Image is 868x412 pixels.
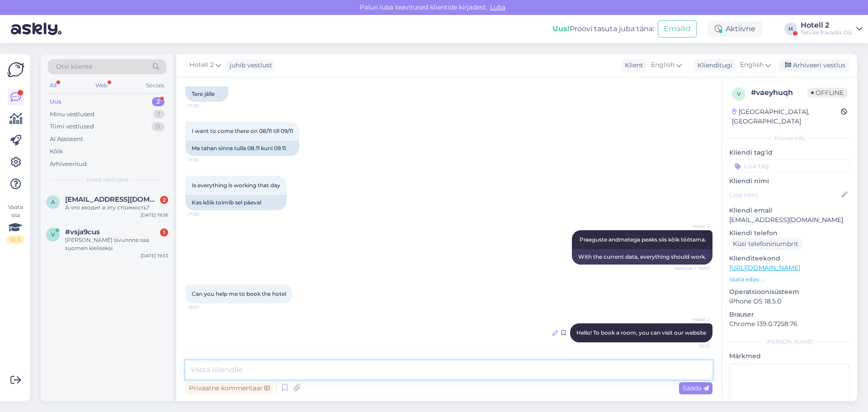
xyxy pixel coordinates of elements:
[730,190,840,200] input: Lisa nimi
[729,206,850,215] p: Kliendi email
[729,238,802,250] div: Küsi telefoninumbrit
[676,343,710,350] span: 20:13
[188,156,222,163] span: 17:35
[152,97,165,106] div: 2
[192,182,280,189] span: Is everything is working that day
[65,236,168,252] div: [PERSON_NAME] sivunnne saa suomen kieliseksi.
[50,135,83,144] div: AI Assistent
[751,87,807,98] div: # vaeyhuqh
[676,223,710,230] span: Hotell 2
[729,310,850,319] p: Brauser
[729,338,850,346] div: [PERSON_NAME]
[694,61,732,70] div: Klienditugi
[185,141,299,156] div: Ma tahan sinna tulla 08.11 kuni 09.11.
[65,204,168,212] div: А что входит в эту стоимость?
[153,110,165,119] div: 1
[189,60,214,70] span: Hotell 2
[729,351,850,361] p: Märkmed
[141,252,168,259] div: [DATE] 19:53
[729,176,850,186] p: Kliendi nimi
[621,61,643,70] div: Klient
[708,21,763,37] div: Aktiivne
[94,80,109,91] div: Web
[729,215,850,225] p: [EMAIL_ADDRESS][DOMAIN_NAME]
[729,254,850,263] p: Klienditeekond
[50,97,61,106] div: Uus
[86,175,128,184] span: Uued vestlused
[50,147,63,156] div: Kõik
[552,24,654,34] div: Proovi tasuta juba täna:
[572,249,712,265] div: With the current data, everything should work.
[729,264,800,272] a: [URL][DOMAIN_NAME]
[729,287,850,297] p: Operatsioonisüsteem
[729,228,850,238] p: Kliendi telefon
[729,275,850,284] p: Vaata edasi ...
[65,195,159,204] span: andrejkobilka2@gmail.com
[192,290,286,297] span: Can you help me to book the hotel
[7,236,24,244] div: 0 / 3
[729,148,850,157] p: Kliendi tag'id
[737,90,741,97] span: v
[732,107,841,126] div: [GEOGRAPHIC_DATA], [GEOGRAPHIC_DATA]
[676,316,710,323] span: Hotell 2
[226,61,272,70] div: juhib vestlust
[141,212,168,218] div: [DATE] 19:56
[740,60,764,70] span: English
[807,88,847,98] span: Offline
[658,20,697,38] button: Emailid
[675,265,710,272] span: Nähtud ✓ 18:03
[7,61,24,78] img: Askly Logo
[188,102,222,109] span: 17:35
[185,195,287,210] div: Kas kõik toimib sel päeval
[651,60,675,70] span: English
[50,110,94,119] div: Minu vestlused
[552,24,570,33] b: Uus!
[48,80,58,91] div: All
[160,196,168,204] div: 2
[683,384,709,392] span: Saada
[50,122,94,131] div: Tiimi vestlused
[51,199,55,205] span: a
[188,304,222,311] span: 19:27
[784,23,797,35] div: H
[729,319,850,329] p: Chrome 139.0.7258.76
[576,329,706,336] span: Hello! To book a room, you can visit our website
[188,211,222,218] span: 17:36
[729,159,850,173] input: Lisa tag
[487,3,508,11] span: Luba
[192,128,293,134] span: I want to come there on 08/11 till 09/11
[50,160,87,169] div: Arhiveeritud
[580,236,706,243] span: Praeguste andmetega peaks siis kõik töötama.
[801,22,863,36] a: Hotell 2Tervise Paradiis OÜ
[185,382,274,394] div: Privaatne kommentaar
[144,80,166,91] div: Socials
[185,86,228,102] div: Tere jälle
[801,29,853,36] div: Tervise Paradiis OÜ
[65,228,100,236] span: #vsja9cus
[160,228,168,237] div: 1
[7,203,24,244] div: Vaata siia
[151,122,165,131] div: 0
[56,62,92,71] span: Otsi kliente
[729,297,850,306] p: iPhone OS 18.5.0
[801,22,853,29] div: Hotell 2
[779,59,849,71] div: Arhiveeri vestlus
[729,134,850,142] div: Kliendi info
[51,231,55,238] span: v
